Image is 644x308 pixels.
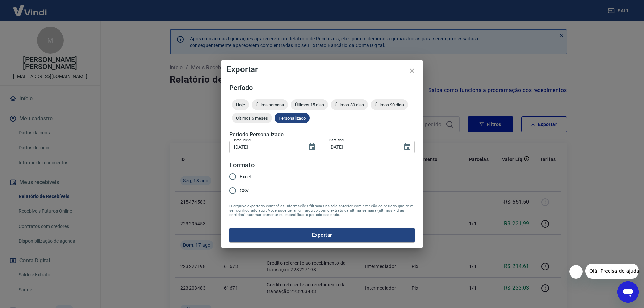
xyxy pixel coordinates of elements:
span: Hoje [232,102,249,107]
span: Personalizado [275,116,310,121]
div: Últimos 90 dias [371,99,408,110]
button: Choose date, selected date is 31 de jul de 2025 [305,140,319,154]
span: Olá! Precisa de ajuda? [4,5,56,10]
h5: Período [229,84,415,91]
span: Últimos 6 meses [232,116,272,121]
span: CSV [240,187,249,194]
span: Últimos 90 dias [371,102,408,107]
span: Excel [240,173,251,180]
iframe: Botão para abrir a janela de mensagens [617,281,639,303]
h4: Exportar [227,65,417,73]
label: Data final [329,138,344,143]
legend: Formato [229,160,255,170]
div: Personalizado [275,113,310,123]
div: Últimos 30 dias [331,99,368,110]
input: DD/MM/YYYY [325,141,398,153]
span: O arquivo exportado conterá as informações filtradas na tela anterior com exceção do período que ... [229,204,415,217]
button: close [404,63,420,79]
iframe: Mensagem da empresa [585,264,639,279]
span: Últimos 15 dias [291,102,328,107]
iframe: Fechar mensagem [569,265,583,279]
h5: Período Personalizado [229,131,415,138]
input: DD/MM/YYYY [229,141,303,153]
button: Choose date, selected date is 18 de ago de 2025 [400,140,414,154]
button: Exportar [229,228,415,242]
div: Últimos 6 meses [232,113,272,123]
span: Últimos 30 dias [331,102,368,107]
div: Hoje [232,99,249,110]
div: Última semana [252,99,288,110]
span: Última semana [252,102,288,107]
label: Data inicial [234,138,251,143]
div: Últimos 15 dias [291,99,328,110]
